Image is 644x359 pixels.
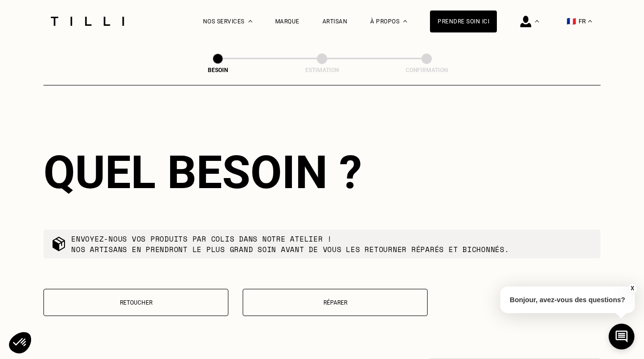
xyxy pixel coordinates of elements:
[379,67,474,74] div: Confirmation
[170,67,266,74] div: Besoin
[43,146,601,199] div: Quel besoin ?
[51,236,66,252] img: commande colis
[71,233,509,254] p: Envoyez-nous vos produits par colis dans notre atelier ! Nos artisans en prendront le plus grand ...
[588,20,592,22] img: menu déroulant
[275,18,300,25] a: Marque
[430,11,497,32] a: Prendre soin ici
[274,67,370,74] div: Estimation
[49,299,223,306] p: Retoucher
[243,289,428,316] button: Réparer
[627,283,637,294] button: X
[248,299,422,306] p: Réparer
[43,289,228,316] button: Retoucher
[520,16,531,27] img: icône connexion
[47,17,128,26] img: Logo du service de couturière Tilli
[403,20,407,22] img: Menu déroulant à propos
[248,20,252,22] img: Menu déroulant
[500,286,635,313] p: Bonjour, avez-vous des questions?
[535,20,539,22] img: Menu déroulant
[567,17,576,26] span: 🇫🇷
[322,18,348,25] a: Artisan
